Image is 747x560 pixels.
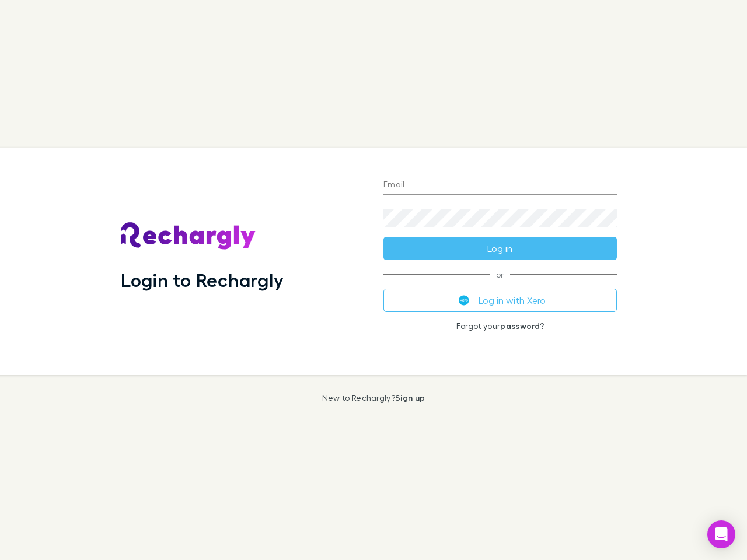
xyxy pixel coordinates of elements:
p: Forgot your ? [383,321,617,331]
img: Xero's logo [459,295,469,306]
p: New to Rechargly? [322,393,425,402]
img: Rechargly's Logo [121,222,256,250]
div: Open Intercom Messenger [707,520,735,548]
a: password [500,321,540,331]
button: Log in with Xero [383,289,617,312]
button: Log in [383,237,617,260]
a: Sign up [395,393,425,402]
h1: Login to Rechargly [121,269,284,291]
